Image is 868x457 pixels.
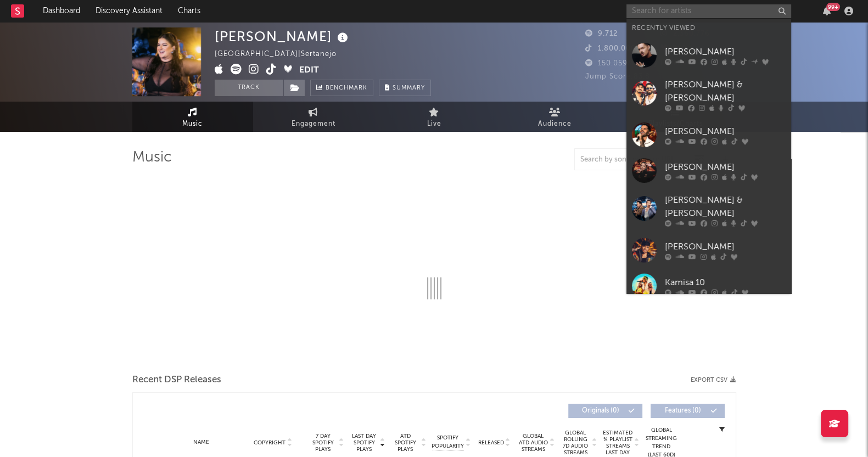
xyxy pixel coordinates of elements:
[826,3,840,11] div: 99 +
[626,232,791,268] a: [PERSON_NAME]
[823,7,831,15] button: 99+
[326,82,367,95] span: Benchmark
[350,433,379,453] span: Last Day Spotify Plays
[665,125,786,138] div: [PERSON_NAME]
[432,434,464,450] span: Spotify Popularity
[215,27,351,46] div: [PERSON_NAME]
[665,45,786,58] div: [PERSON_NAME]
[379,80,431,96] button: Summary
[166,438,238,447] div: Name
[665,79,786,105] div: [PERSON_NAME] & [PERSON_NAME]
[538,118,572,131] span: Audience
[651,404,725,418] button: Features(0)
[310,80,373,96] a: Benchmark
[518,433,548,453] span: Global ATD Audio Streams
[132,374,221,387] span: Recent DSP Releases
[665,240,786,253] div: [PERSON_NAME]
[626,117,791,153] a: [PERSON_NAME]
[626,268,791,304] a: Kamisa 10
[391,433,420,453] span: ATD Spotify Plays
[626,188,791,232] a: [PERSON_NAME] & [PERSON_NAME]
[132,102,253,132] a: Music
[585,45,636,52] span: 1.800.000
[292,118,335,131] span: Engagement
[253,102,374,132] a: Engagement
[626,37,791,73] a: [PERSON_NAME]
[561,430,591,456] span: Global Rolling 7D Audio Streams
[691,377,736,383] button: Export CSV
[299,64,319,77] button: Edit
[495,102,615,132] a: Audience
[665,276,786,289] div: Kamisa 10
[626,153,791,188] a: [PERSON_NAME]
[215,48,349,61] div: [GEOGRAPHIC_DATA] | Sertanejo
[626,4,791,18] input: Search for artists
[585,60,695,67] span: 150.059 Monthly Listeners
[393,85,425,91] span: Summary
[585,30,618,37] span: 9.712
[309,433,338,453] span: 7 Day Spotify Plays
[254,439,285,446] span: Copyright
[665,194,786,220] div: [PERSON_NAME] & [PERSON_NAME]
[215,80,283,96] button: Track
[575,155,691,164] input: Search by song name or URL
[603,430,633,456] span: Estimated % Playlist Streams Last Day
[665,160,786,174] div: [PERSON_NAME]
[182,118,203,131] span: Music
[585,73,650,80] span: Jump Score: 83.8
[615,102,736,132] a: Playlists/Charts
[626,73,791,117] a: [PERSON_NAME] & [PERSON_NAME]
[658,408,708,414] span: Features ( 0 )
[427,118,441,131] span: Live
[478,439,504,446] span: Released
[632,21,786,35] div: Recently Viewed
[568,404,642,418] button: Originals(0)
[575,408,626,414] span: Originals ( 0 )
[374,102,495,132] a: Live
